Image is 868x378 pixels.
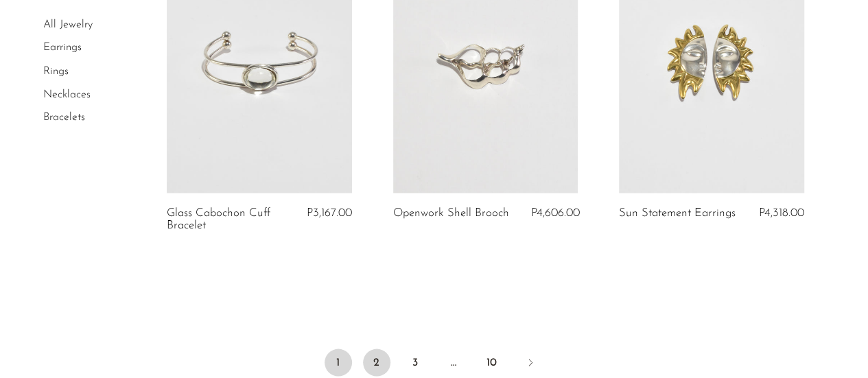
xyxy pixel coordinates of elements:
a: Sun Statement Earrings [619,206,736,219]
a: All Jewelry [43,19,93,30]
a: Necklaces [43,88,91,99]
a: 10 [478,349,506,376]
a: Openwork Shell Brooch [393,206,509,219]
span: 1 [325,349,352,376]
span: P4,606.00 [530,206,579,218]
a: Glass Cabochon Cuff Bracelet [167,206,288,232]
a: Earrings [43,43,82,54]
a: Bracelets [43,111,85,122]
span: P4,318.00 [759,206,804,218]
a: Rings [43,65,69,76]
span: P3,167.00 [307,206,352,218]
a: 2 [363,349,390,376]
a: 3 [401,349,429,376]
span: … [440,349,467,376]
